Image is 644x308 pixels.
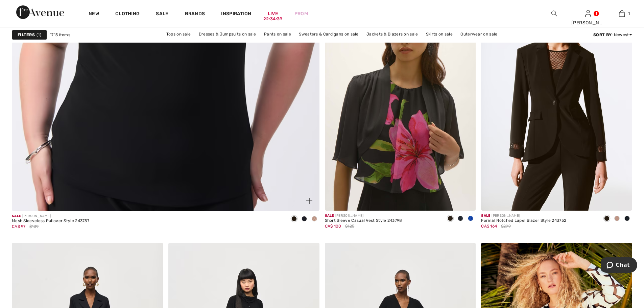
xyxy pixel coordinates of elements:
a: Brands [185,11,205,18]
img: plus_v2.svg [306,198,312,204]
a: Skirts on sale [423,30,456,39]
div: : Newest [593,32,632,38]
div: [PERSON_NAME] [481,213,566,218]
strong: Sort By [593,32,612,37]
div: Midnight Blue [299,214,309,225]
span: $299 [501,223,511,229]
a: New [89,11,99,18]
a: Sale [156,11,168,18]
iframe: Opens a widget where you can chat to one of our agents [601,257,637,274]
a: 1 [605,9,638,18]
img: 1ère Avenue [16,5,64,19]
div: Formal Notched Lapel Blazer Style 243752 [481,218,566,223]
div: Black [445,213,455,224]
span: 1715 items [50,32,70,38]
img: My Bag [619,9,625,18]
div: Midnight Blue [622,213,632,224]
div: Black [289,214,299,225]
span: CA$ 164 [481,224,497,229]
div: Sand [612,213,622,224]
span: $139 [29,223,39,230]
a: Live22:34:39 [268,10,278,17]
a: Sweaters & Cardigans on sale [295,30,362,39]
a: Prom [294,10,308,17]
span: CA$ 97 [12,224,26,229]
span: $125 [345,223,354,229]
div: Mesh Sleeveless Pullover Style 243757 [12,219,89,223]
span: Sale [325,214,334,218]
div: [PERSON_NAME] [325,213,402,218]
a: Dresses & Jumpsuits on sale [195,30,260,39]
a: Jackets & Blazers on sale [363,30,422,39]
img: search the website [551,9,557,18]
a: Pants on sale [261,30,294,39]
div: Royal Sapphire 163 [466,213,476,224]
span: Inspiration [221,11,251,18]
div: 22:34:39 [263,16,282,22]
span: Sale [12,214,21,218]
div: [PERSON_NAME] [571,19,604,26]
span: CA$ 100 [325,224,341,229]
strong: Filters [18,32,35,38]
a: Tops on sale [163,30,194,39]
span: 1 [37,32,41,38]
div: Midnight Blue [455,213,466,224]
img: My Info [585,9,591,18]
div: Sand [309,214,319,225]
div: [PERSON_NAME] [12,214,89,219]
a: Sign In [585,10,591,17]
a: Outerwear on sale [457,30,501,39]
span: 1 [628,10,630,17]
div: Short Sleeve Casual Vest Style 243798 [325,218,402,223]
div: Black [602,213,612,224]
a: Clothing [115,11,140,18]
span: Sale [481,214,490,218]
